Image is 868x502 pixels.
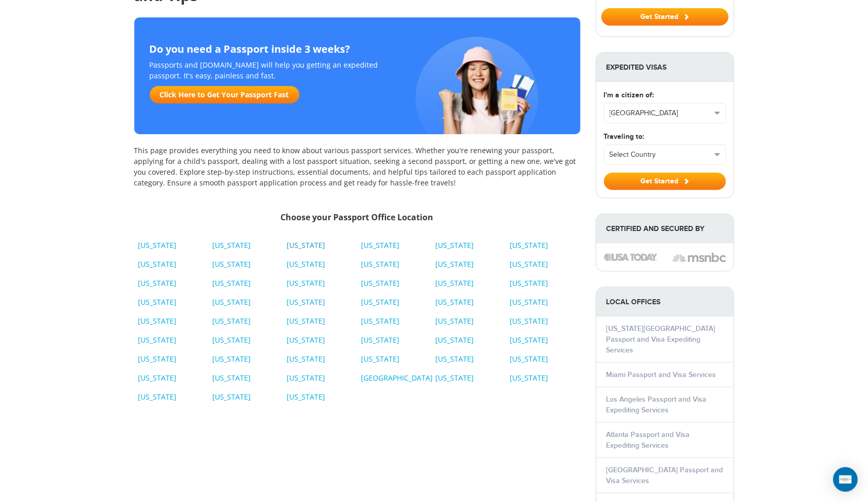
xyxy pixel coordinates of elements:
a: [US_STATE] [138,354,177,364]
button: [GEOGRAPHIC_DATA] [604,103,725,123]
a: [US_STATE] [212,392,251,402]
a: [US_STATE] [435,335,474,345]
a: [US_STATE] [287,335,325,345]
h3: Choose your Passport Office Location [134,211,580,223]
a: [US_STATE] [138,392,177,402]
a: [US_STATE] [138,373,177,383]
a: [US_STATE] [435,240,474,250]
a: [US_STATE] [510,316,548,326]
a: Atlanta Passport and Visa Expediting Services [607,430,690,450]
a: [US_STATE] [361,259,399,269]
a: [US_STATE] [510,335,548,345]
a: [US_STATE] [435,373,474,383]
a: [US_STATE] [287,354,325,364]
a: [US_STATE] [287,259,325,269]
a: [US_STATE] [361,278,399,288]
a: [GEOGRAPHIC_DATA] [361,373,433,383]
button: Select Country [604,145,725,164]
a: Get Started [601,12,729,20]
a: [GEOGRAPHIC_DATA] Passport and Visa Services [607,466,723,485]
a: [US_STATE] [138,259,177,269]
a: [US_STATE] [138,297,177,307]
a: [US_STATE] [138,316,177,326]
a: [US_STATE] [361,316,399,326]
a: [US_STATE] [510,297,548,307]
a: Los Angeles Passport and Visa Expediting Services [607,395,707,414]
a: [US_STATE] [361,240,399,250]
a: [US_STATE] [435,297,474,307]
a: [US_STATE] [510,373,548,383]
a: [US_STATE] [287,316,325,326]
span: [GEOGRAPHIC_DATA] [610,108,711,118]
button: Get Started [604,173,726,190]
a: [US_STATE] [287,278,325,288]
a: [US_STATE] [361,335,399,345]
a: [US_STATE] [138,335,177,345]
a: [US_STATE] [435,354,474,364]
a: [US_STATE] [361,354,399,364]
a: Miami Passport and Visa Services [607,370,716,379]
strong: Certified and Secured by [596,214,734,243]
a: [US_STATE] [435,278,474,288]
p: This page provides everything you need to know about various passport services. Whether you're re... [134,145,580,188]
a: [US_STATE] [361,297,399,307]
a: [US_STATE] [287,392,325,402]
a: [US_STATE] [287,373,325,383]
a: [US_STATE] [212,259,251,269]
a: [US_STATE][GEOGRAPHIC_DATA] Passport and Visa Expediting Services [607,324,716,354]
a: [US_STATE] [138,240,177,250]
img: image description [673,252,726,264]
a: [US_STATE] [138,278,177,288]
a: [US_STATE] [510,354,548,364]
a: [US_STATE] [287,297,325,307]
a: [US_STATE] [212,373,251,383]
a: [US_STATE] [435,316,474,326]
strong: Expedited Visas [596,53,734,82]
a: [US_STATE] [287,240,325,250]
button: Get Started [601,8,729,26]
div: Open Intercom Messenger [833,467,858,492]
a: [US_STATE] [212,278,251,288]
a: [US_STATE] [510,278,548,288]
div: Passports and [DOMAIN_NAME] will help you getting an expedited passport. It's easy, painless and ... [146,59,393,109]
a: [US_STATE] [212,297,251,307]
a: [US_STATE] [212,316,251,326]
a: [US_STATE] [510,259,548,269]
label: Traveling to: [604,131,644,142]
a: [US_STATE] [510,240,548,250]
img: image description [604,254,657,261]
a: Click Here to Get Your Passport Fast [150,86,299,103]
span: Select Country [610,150,711,160]
a: [US_STATE] [212,335,251,345]
a: [US_STATE] [435,259,474,269]
a: [US_STATE] [212,354,251,364]
strong: Do you need a Passport inside 3 weeks? [150,43,565,55]
label: I'm a citizen of: [604,90,654,100]
strong: LOCAL OFFICES [596,287,734,317]
a: [US_STATE] [212,240,251,250]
